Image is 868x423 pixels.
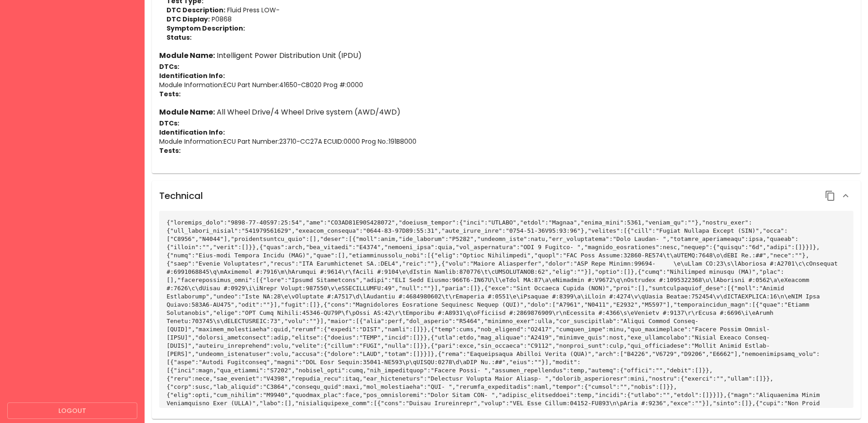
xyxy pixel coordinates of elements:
[159,80,853,89] p: Module Information : ECU Part Number:41650-CB020 Prog #:0000
[159,128,225,137] strong: Identification Info:
[159,71,225,80] strong: Identification Info:
[159,50,215,61] strong: Module Name:
[838,188,853,204] button: Collapse
[7,402,137,419] button: Logout
[159,137,853,146] p: Module Information : ECU Part Number:23710-CC27A ECUID:0000 Prog No.:191B8000
[159,49,853,62] h6: Intelligent Power Distribution Unit (IPDU)
[159,89,181,99] strong: Tests:
[159,119,179,128] strong: DTCs:
[166,15,853,24] p: P0868
[166,33,192,42] strong: Status:
[166,15,210,24] strong: DTC Display:
[166,5,853,15] p: Fluid Press LOW-
[166,24,245,33] strong: Symptom Description:
[166,219,841,423] code: {"loremips_dolo":"9898-77-40S97:25:54","ame":"CO3AD81E90S428072","doeiusm_tempor":{"inci":"UTLABO...
[159,106,853,119] h6: All Wheel Drive/4 Wheel Drive system (AWD/4WD)
[159,107,215,117] strong: Module Name:
[159,188,203,203] h6: Technical
[822,188,838,204] button: Copy JSON
[159,62,179,71] strong: DTCs:
[166,5,225,15] strong: DTC Description:
[159,146,181,155] strong: Tests:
